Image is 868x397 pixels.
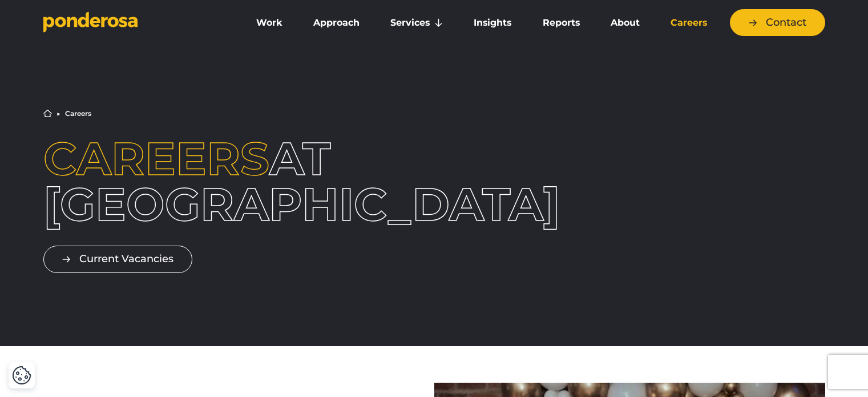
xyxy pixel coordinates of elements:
a: Careers [657,11,720,35]
a: Contact [730,9,825,36]
img: Revisit consent button [12,366,31,385]
span: Careers [43,131,269,186]
h1: at [GEOGRAPHIC_DATA] [43,136,359,227]
a: Reports [530,11,593,35]
button: Cookie Settings [12,366,31,385]
li: ▶︎ [56,110,60,117]
a: Work [243,11,296,35]
li: Careers [65,110,91,117]
a: Go to homepage [43,11,226,34]
a: Insights [461,11,524,35]
a: Home [43,109,52,118]
a: Services [377,11,456,35]
a: Current Vacancies [43,246,192,272]
a: About [597,11,653,35]
a: Approach [300,11,373,35]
